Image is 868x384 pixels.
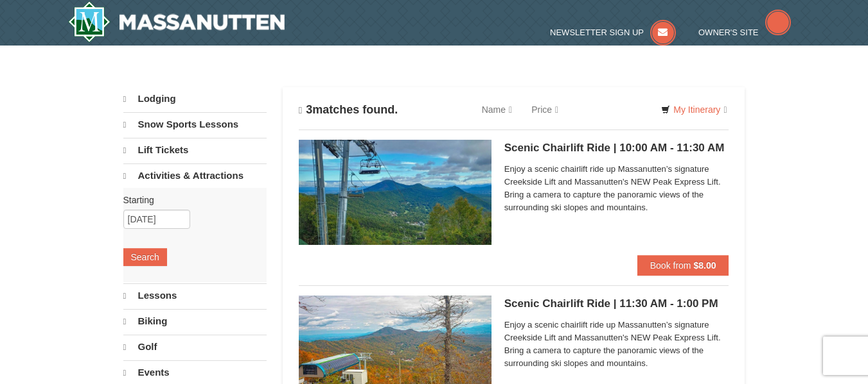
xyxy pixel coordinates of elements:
span: Book from [650,260,691,271]
a: Biking [123,309,267,333]
img: Massanutten Resort Logo [68,1,285,42]
h5: Scenic Chairlift Ride | 10:00 AM - 11:30 AM [504,142,729,154]
span: Newsletter Sign Up [550,28,644,37]
a: Lessons [123,283,267,308]
a: Name [472,97,522,122]
a: Lodging [123,87,267,111]
button: Book from $8.00 [637,255,729,276]
a: Price [522,97,568,122]
a: Golf [123,335,267,359]
a: Activities & Attractions [123,163,267,188]
button: Search [123,248,167,266]
span: Enjoy a scenic chairlift ride up Massanutten’s signature Creekside Lift and Massanutten's NEW Pea... [504,163,729,214]
span: Enjoy a scenic chairlift ride up Massanutten’s signature Creekside Lift and Massanutten's NEW Pea... [504,319,729,370]
h5: Scenic Chairlift Ride | 11:30 AM - 1:00 PM [504,297,729,310]
span: Owner's Site [698,28,759,37]
img: 24896431-1-a2e2611b.jpg [299,140,492,245]
a: Snow Sports Lessons [123,112,267,137]
a: My Itinerary [653,100,735,119]
a: Owner's Site [698,28,791,37]
strong: $8.00 [693,260,716,271]
a: Newsletter Sign Up [550,28,676,37]
a: Massanutten Resort [68,1,285,42]
label: Starting [123,194,257,206]
a: Lift Tickets [123,138,267,162]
